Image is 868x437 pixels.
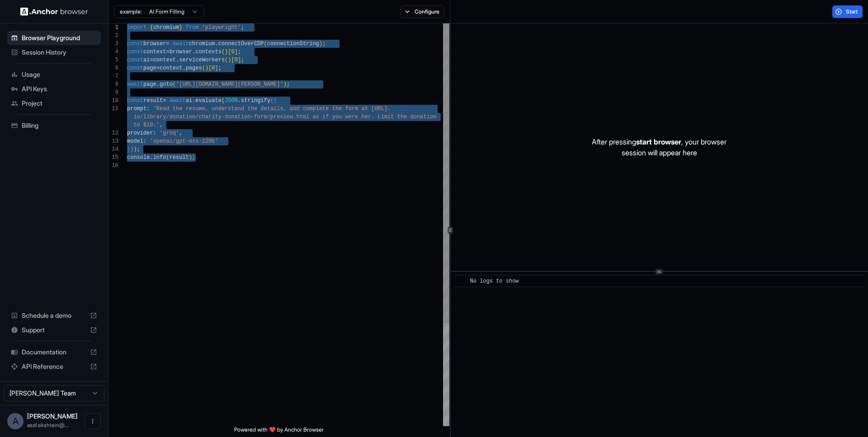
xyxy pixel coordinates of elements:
span: Asaf Ekshtein [27,412,78,420]
span: ) [133,146,137,153]
span: example: [120,8,142,15]
span: ai [143,57,150,63]
span: const [127,49,143,55]
span: ( [270,98,274,104]
span: Browser Playground [22,33,97,42]
span: : [143,138,146,144]
span: ; [241,24,244,31]
button: Open menu [85,413,101,429]
span: await [170,98,186,104]
span: page [143,81,156,88]
span: import [127,24,146,31]
span: { [274,98,277,104]
span: result [143,98,163,104]
span: ; [241,57,244,63]
div: 3 [108,40,118,48]
span: Support [22,325,86,335]
span: . [192,98,195,104]
div: Project [7,96,101,111]
span: = [166,49,169,55]
span: . [176,57,179,63]
span: 0 [212,65,215,71]
div: Support [7,323,101,337]
span: const [127,98,143,104]
span: html as if you were her. Limit the donation [296,114,436,120]
span: ) [205,65,208,71]
img: Anchor Logo [20,7,88,16]
span: await [173,41,189,47]
span: ; [137,146,140,153]
span: lete the form at [URL]. [316,106,391,112]
span: [ [228,49,231,55]
span: ( [202,65,205,71]
span: stringify [241,98,270,104]
span: goto [160,81,173,88]
span: . [238,98,241,104]
span: asaf.ekshtein@assuredallies.com [27,422,68,428]
div: Billing [7,118,101,133]
div: 10 [108,97,118,105]
span: 0 [231,49,234,55]
span: ] [238,57,241,63]
span: evaluate [195,98,222,104]
div: 11 [108,105,118,113]
span: ; [192,154,195,161]
div: Schedule a demo [7,308,101,323]
div: 8 [108,80,118,88]
span: : [153,130,156,136]
button: Configure [401,5,444,18]
span: to $10.' [133,122,160,128]
span: ; [238,49,241,55]
span: Powered with ❤️ by Anchor Browser [234,426,324,437]
span: connectionString [267,41,319,47]
span: ) [189,154,192,161]
span: page [143,65,156,71]
span: 'Read the resume, understand the details, and comp [153,106,316,112]
span: result [170,154,189,161]
button: Start [832,5,863,18]
span: . [182,65,185,71]
span: Schedule a demo [22,311,86,320]
span: Usage [22,70,97,79]
span: 0 [235,57,238,63]
span: ( [173,81,176,88]
span: ) [228,57,231,63]
span: console [127,154,150,161]
div: 15 [108,153,118,162]
span: ai [186,98,192,104]
span: ) [319,41,322,47]
span: Documentation [22,348,86,357]
div: A [7,413,24,429]
div: Usage [7,67,101,82]
span: Session History [22,48,97,57]
p: After pressing , your browser session will appear here [592,136,726,158]
div: 7 [108,72,118,80]
span: = [166,41,169,47]
span: API Keys [22,84,97,93]
div: 9 [108,88,118,97]
div: 13 [108,137,118,145]
span: } [179,24,182,31]
span: context [160,65,182,71]
span: . [192,49,195,55]
span: pages [186,65,202,71]
span: provider [127,130,153,136]
span: model [127,138,143,144]
span: contexts [195,49,222,55]
span: 'groq' [160,130,179,136]
span: ) [283,81,287,88]
span: Project [22,99,97,108]
div: 16 [108,162,118,170]
span: [ [208,65,212,71]
span: context [143,49,166,55]
div: 1 [108,23,118,32]
span: . [215,41,218,47]
span: ) [130,146,133,153]
span: prompt [127,106,146,112]
span: io/library/donation/charity-donation-form/preview. [133,114,296,120]
span: chromium [189,41,215,47]
span: '[URL][DOMAIN_NAME][PERSON_NAME]' [176,81,283,88]
span: { [150,24,153,31]
span: browser [170,49,192,55]
span: Start [846,8,859,15]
